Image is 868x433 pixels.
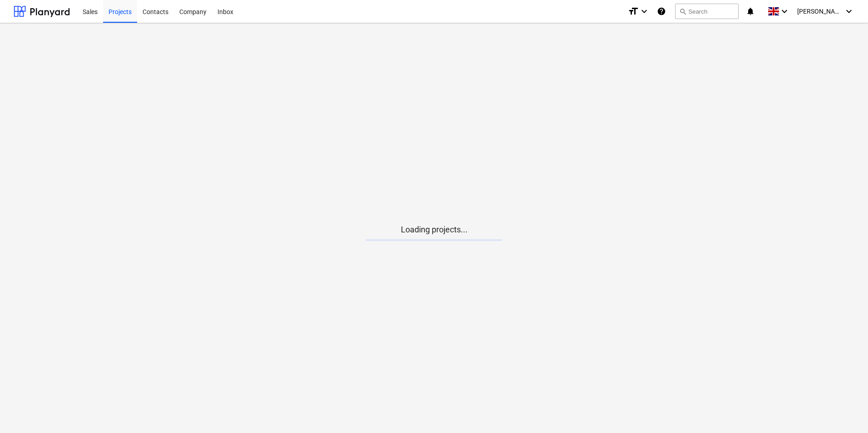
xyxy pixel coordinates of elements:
[843,6,854,17] i: keyboard_arrow_down
[746,6,755,17] i: notifications
[797,8,843,15] span: [PERSON_NAME]
[657,6,666,17] i: Knowledge base
[779,6,790,17] i: keyboard_arrow_down
[639,6,650,17] i: keyboard_arrow_down
[679,8,686,15] span: search
[675,4,739,19] button: Search
[628,6,639,17] i: format_size
[366,224,502,235] p: Loading projects...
